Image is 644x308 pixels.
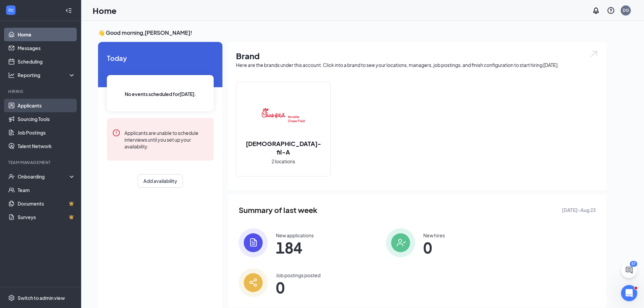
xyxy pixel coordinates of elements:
[138,174,183,188] button: Add availability
[562,206,596,214] span: [DATE] - Aug 23
[8,173,15,180] svg: UserCheck
[8,72,15,78] svg: Analysis
[18,210,75,224] a: SurveysCrown
[625,266,633,274] svg: ChatActive
[621,285,637,301] iframe: Intercom live chat
[18,126,75,139] a: Job Postings
[239,268,268,297] img: icon
[18,41,75,55] a: Messages
[271,158,295,165] span: 2 locations
[18,173,70,180] div: Onboarding
[8,294,15,301] svg: Settings
[65,7,72,14] svg: Collapse
[630,261,637,267] div: 57
[239,204,317,216] span: Summary of last week
[18,197,75,210] a: DocumentsCrown
[236,62,598,68] div: Here are the brands under this account. Click into a brand to see your locations, managers, job p...
[18,28,75,41] a: Home
[8,89,74,94] div: Hiring
[18,183,75,197] a: Team
[262,93,305,137] img: Chick-fil-A
[236,50,598,62] h1: Brand
[423,232,445,239] div: New hires
[18,294,65,301] div: Switch to admin view
[276,281,320,293] span: 0
[18,99,75,112] a: Applicants
[98,29,606,37] h3: 👋 Good morning, [PERSON_NAME] !
[276,232,314,239] div: New applications
[8,160,74,165] div: Team Management
[7,7,14,14] svg: WorkstreamLogo
[621,262,637,278] button: ChatActive
[124,129,208,150] div: Applicants are unable to schedule interviews until you set up your availability.
[18,139,75,153] a: Talent Network
[423,241,445,254] span: 0
[239,228,268,257] img: icon
[125,90,196,98] span: No events scheduled for [DATE] .
[276,272,320,279] div: Job postings posted
[18,72,76,78] div: Reporting
[107,53,214,63] span: Today
[236,139,330,156] h2: [DEMOGRAPHIC_DATA]-fil-A
[112,129,120,137] svg: Error
[590,50,598,58] img: open.6027fd2a22e1237b5b06.svg
[18,112,75,126] a: Sourcing Tools
[386,228,415,257] img: icon
[592,6,600,15] svg: Notifications
[607,6,615,15] svg: QuestionInfo
[276,241,314,254] span: 184
[93,5,117,16] h1: Home
[623,7,629,13] div: DG
[18,55,75,68] a: Scheduling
